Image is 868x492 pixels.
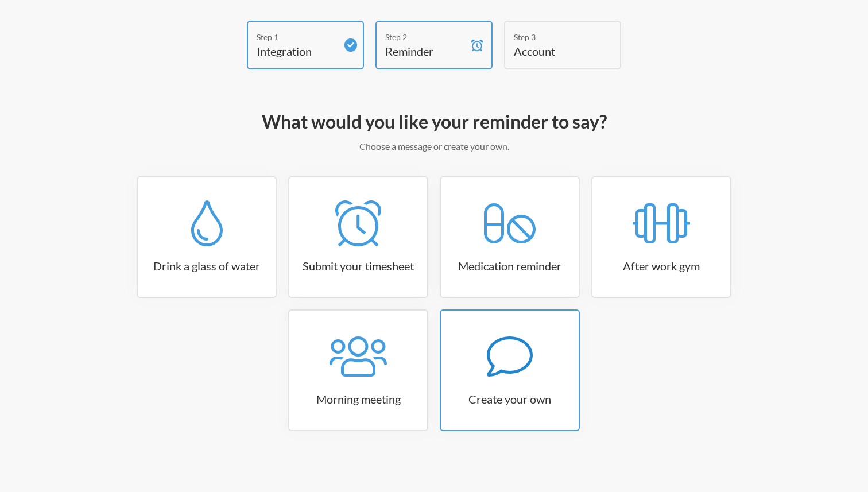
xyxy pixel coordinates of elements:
h3: Submit your timesheet [289,258,427,274]
h3: After work gym [592,258,730,274]
div: Step 3 [514,31,594,43]
h3: Medication reminder [441,258,579,274]
h4: Account [514,43,594,59]
h4: Reminder [385,43,466,59]
h4: Integration [257,43,337,59]
h3: Create your own [441,391,579,407]
div: Step 1 [257,31,337,43]
p: Choose a message or create your own. [101,140,767,153]
h3: Morning meeting [289,391,427,407]
h2: What would you like your reminder to say? [101,110,767,134]
div: Step 2 [385,31,466,43]
h3: Drink a glass of water [138,258,276,274]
